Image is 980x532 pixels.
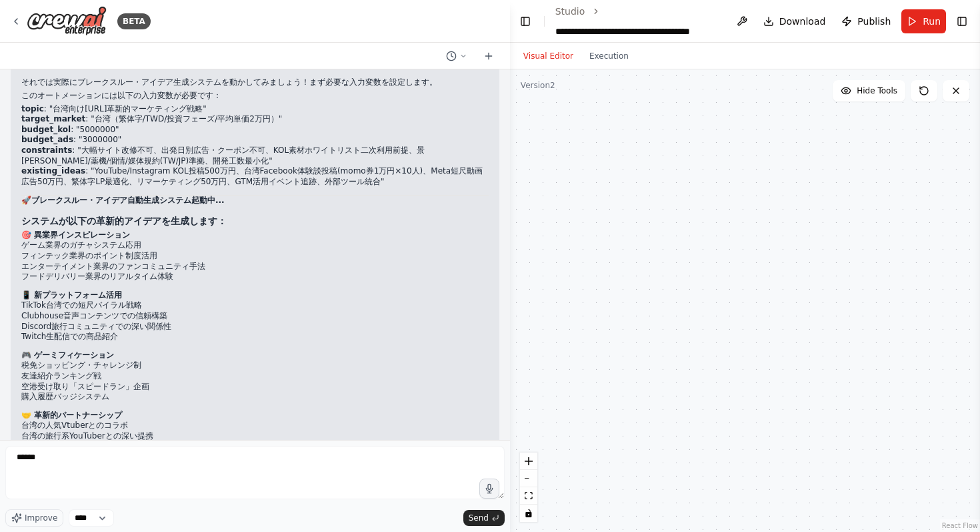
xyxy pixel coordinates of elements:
li: Clubhouse音声コンテンツでの信頼構築 [21,311,489,322]
strong: budget_kol [21,125,71,134]
strong: 🎮 ゲーミフィケーション [21,350,114,360]
li: TikTok台湾での短尺バイラル戦略 [21,300,489,311]
button: Show right sidebar [954,12,969,31]
a: React Flow attribution [942,522,978,529]
button: Run [901,9,946,33]
button: fit view [520,487,537,505]
button: Publish [836,9,896,33]
li: 税免ショッピング・チャレンジ制 [21,360,489,371]
li: : "YouTube/Instagram KOL投稿500万円、台湾Facebook体験談投稿(momo券1万円×10人)、Meta短尺動画広告50万円、繁体字LP最適化、リマーケティング50万... [21,166,489,187]
button: Send [463,510,505,526]
span: Publish [857,15,891,28]
img: Logo [27,6,107,36]
li: 台湾の人気Vtuberとのコラボ [21,421,489,431]
li: : "大幅サイト改修不可、出発日別広告・クーポン不可、KOL素材ホワイトリスト二次利用前提、景[PERSON_NAME]/薬機/個情/媒体規約(TW/JP)準拠、開発工数最小化" [21,146,489,166]
li: : "5000000" [21,125,489,136]
button: Improve [5,509,63,527]
button: Execution [581,48,637,64]
button: Visual Editor [515,48,581,64]
div: React Flow controls [520,453,537,522]
span: Run [923,15,941,28]
span: Improve [25,513,57,523]
h2: 🚀 [21,196,489,206]
button: Download [758,9,831,33]
p: それでは実際にブレークスルー・アイデア生成システムを動かしてみましょう！まず必要な入力変数を設定します。 [21,77,489,88]
strong: 🎯 異業界インスピレーション [21,230,130,240]
strong: topic [21,104,44,113]
li: 空港受け取り「スピードラン」企画 [21,382,489,392]
p: このオートメーションには以下の入力変数が必要です： [21,91,489,101]
strong: 🤝 革新的パートナーシップ [21,411,122,420]
strong: 📱 新プラットフォーム活用 [21,290,122,300]
strong: existing_ideas [21,166,85,176]
li: エンターテイメント業界のファンコミュニティ手法 [21,262,489,272]
span: Hide Tools [857,85,897,96]
button: Start a new chat [478,48,499,64]
strong: target_market [21,114,85,123]
div: BETA [117,13,151,29]
strong: constraints [21,146,72,155]
li: 購入履歴バッジシステム [21,392,489,403]
strong: システムが以下の革新的アイデアを生成します： [21,216,227,226]
li: ゲーム業界のガチャシステム応用 [21,240,489,251]
button: zoom out [520,470,537,487]
li: 友達紹介ランキング戦 [21,371,489,382]
li: Discord旅行コミュニティでの深い関係性 [21,322,489,332]
span: Download [779,15,826,28]
strong: ブレークスルー・アイデア自動生成システム起動中... [31,196,225,205]
a: Studio [555,6,585,17]
li: フィンテック業界のポイント制度活用 [21,251,489,262]
button: Click to speak your automation idea [479,479,499,499]
li: フードデリバリー業界のリアルタイム体験 [21,272,489,282]
li: : "台湾（繁体字/TWD/投資フェーズ/平均単価2万円）" [21,114,489,125]
li: : "3000000" [21,135,489,146]
strong: budget_ads [21,135,73,144]
button: toggle interactivity [520,505,537,522]
li: Twitch生配信での商品紹介 [21,332,489,342]
li: 台湾の旅行系YouTuberとの深い提携 [21,431,489,442]
button: zoom in [520,453,537,470]
nav: breadcrumb [555,5,721,38]
button: Hide Tools [833,80,905,101]
li: : "台湾向け[URL]革新的マーケティング戦略" [21,104,489,115]
span: Send [469,513,489,523]
button: Switch to previous chat [441,48,473,64]
button: Hide left sidebar [518,12,533,31]
div: Version 2 [521,80,555,91]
